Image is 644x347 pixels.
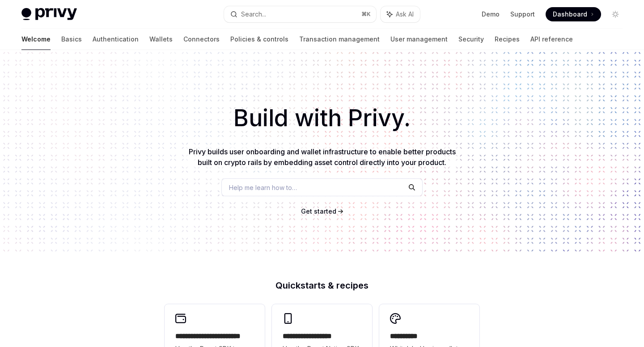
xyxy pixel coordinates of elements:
[189,147,456,167] span: Privy builds user onboarding and wallet infrastructure to enable better products built on crypto ...
[183,29,220,50] a: Connectors
[229,183,297,192] span: Help me learn how to…
[299,29,380,50] a: Transaction management
[241,9,266,20] div: Search...
[14,101,630,136] h1: Build with Privy.
[482,10,500,19] a: Demo
[381,6,420,22] button: Ask AI
[530,29,573,50] a: API reference
[21,29,51,50] a: Welcome
[93,29,139,50] a: Authentication
[301,207,336,215] span: Get started
[61,29,82,50] a: Basics
[149,29,173,50] a: Wallets
[396,10,414,19] span: Ask AI
[224,6,376,22] button: Search...⌘K
[165,281,479,290] h2: Quickstarts & recipes
[361,11,371,18] span: ⌘ K
[553,10,587,19] span: Dashboard
[390,29,448,50] a: User management
[546,7,601,21] a: Dashboard
[608,7,623,21] button: Toggle dark mode
[510,10,535,19] a: Support
[21,8,77,21] img: light logo
[495,29,520,50] a: Recipes
[230,29,288,50] a: Policies & controls
[301,207,336,216] a: Get started
[458,29,484,50] a: Security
